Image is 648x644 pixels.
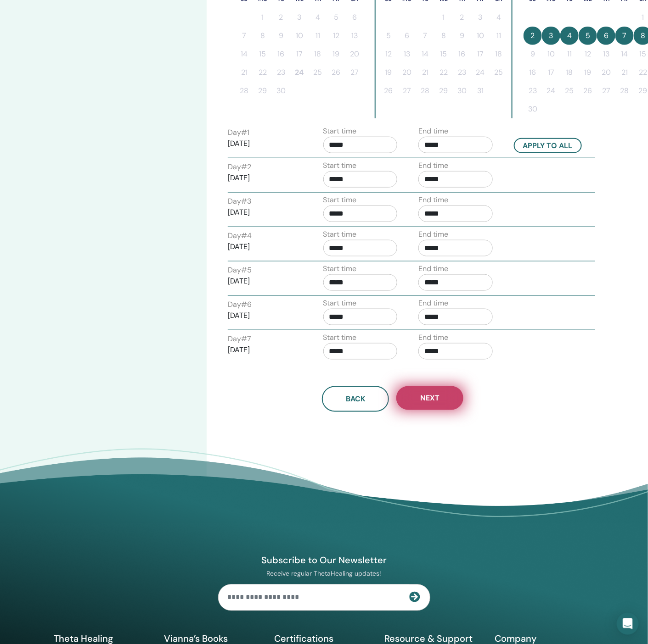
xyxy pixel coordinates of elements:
[272,8,290,27] button: 2
[418,298,448,309] label: End time
[379,82,398,100] button: 26
[379,63,398,82] button: 19
[327,8,345,27] button: 5
[290,27,309,45] button: 10
[398,27,416,45] button: 6
[453,45,471,63] button: 16
[346,394,365,404] span: Back
[615,82,634,100] button: 28
[290,63,309,82] button: 24
[524,45,542,63] button: 9
[254,45,272,63] button: 15
[434,82,453,100] button: 29
[379,45,398,63] button: 12
[542,82,560,100] button: 24
[453,63,471,82] button: 23
[560,82,579,100] button: 25
[323,229,357,240] label: Start time
[235,45,254,63] button: 14
[418,126,448,137] label: End time
[323,298,357,309] label: Start time
[228,138,302,149] p: [DATE]
[453,82,471,100] button: 30
[560,63,579,82] button: 18
[345,45,364,63] button: 20
[309,27,327,45] button: 11
[560,27,579,45] button: 4
[597,82,615,100] button: 27
[254,82,272,100] button: 29
[615,27,634,45] button: 7
[579,27,597,45] button: 5
[398,63,416,82] button: 20
[416,45,434,63] button: 14
[398,45,416,63] button: 13
[254,27,272,45] button: 8
[471,27,490,45] button: 10
[418,160,448,171] label: End time
[228,241,302,252] p: [DATE]
[235,63,254,82] button: 21
[323,126,357,137] label: Start time
[272,45,290,63] button: 16
[254,8,272,27] button: 1
[524,100,542,118] button: 30
[323,332,357,343] label: Start time
[235,27,254,45] button: 7
[254,63,272,82] button: 22
[228,333,251,344] label: Day # 7
[272,63,290,82] button: 23
[228,344,302,355] p: [DATE]
[579,45,597,63] button: 12
[416,27,434,45] button: 7
[490,8,508,27] button: 4
[542,45,560,63] button: 10
[560,45,579,63] button: 11
[228,127,249,138] label: Day # 1
[471,45,490,63] button: 17
[418,332,448,343] label: End time
[434,45,453,63] button: 15
[345,27,364,45] button: 13
[228,299,252,310] label: Day # 6
[228,161,251,172] label: Day # 2
[579,82,597,100] button: 26
[272,82,290,100] button: 30
[323,194,357,205] label: Start time
[228,196,251,207] label: Day # 3
[490,27,508,45] button: 11
[327,27,345,45] button: 12
[597,27,615,45] button: 6
[235,82,254,100] button: 28
[471,82,490,100] button: 31
[579,63,597,82] button: 19
[597,63,615,82] button: 20
[323,160,357,171] label: Start time
[396,386,463,410] button: Next
[379,27,398,45] button: 5
[290,45,309,63] button: 17
[514,138,582,153] button: Apply to all
[418,263,448,274] label: End time
[416,63,434,82] button: 21
[453,8,471,27] button: 2
[434,8,453,27] button: 1
[228,265,252,276] label: Day # 5
[228,230,252,241] label: Day # 4
[490,63,508,82] button: 25
[524,82,542,100] button: 23
[309,63,327,82] button: 25
[327,63,345,82] button: 26
[327,45,345,63] button: 19
[542,27,560,45] button: 3
[418,229,448,240] label: End time
[617,613,639,635] div: Open Intercom Messenger
[228,172,302,183] p: [DATE]
[228,276,302,287] p: [DATE]
[615,45,634,63] button: 14
[416,82,434,100] button: 28
[218,570,430,578] p: Receive regular ThetaHealing updates!
[418,194,448,205] label: End time
[228,207,302,218] p: [DATE]
[228,310,302,321] p: [DATE]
